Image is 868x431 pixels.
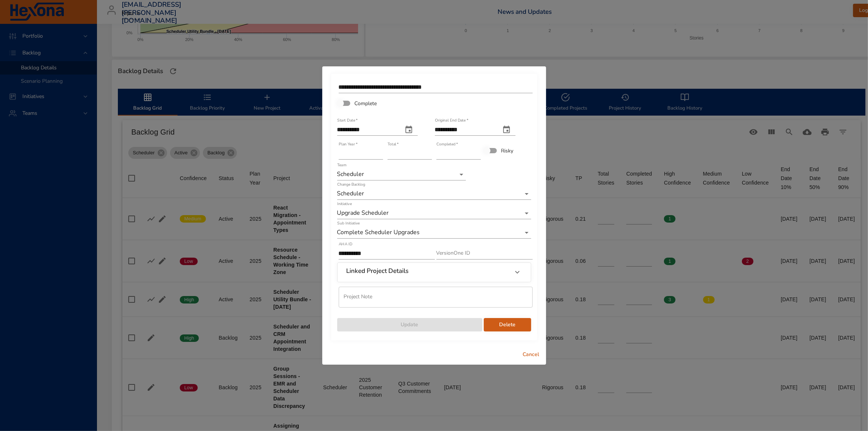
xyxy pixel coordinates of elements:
[347,267,409,275] h6: Linked Project Details
[337,188,531,200] div: Scheduler
[337,207,531,219] div: Upgrade Scheduler
[484,318,531,332] button: Delete
[337,221,360,226] label: Sub Initiative
[435,119,468,123] label: Original End Date
[436,142,458,147] label: Completed
[490,320,525,330] span: Delete
[337,183,365,187] label: Change Backlog
[337,202,352,206] label: Initiative
[519,348,543,362] button: Cancel
[339,242,352,246] label: AHA ID
[337,119,358,123] label: Start Date
[388,142,399,147] label: Total
[355,100,377,107] span: Complete
[339,142,357,147] label: Plan Year
[337,169,466,180] div: Scheduler
[501,147,514,155] span: Risky
[337,163,347,167] label: Team
[338,263,531,281] div: Linked Project Details
[498,121,516,139] button: original end date
[522,350,540,359] span: Cancel
[337,227,531,239] div: Complete Scheduler Upgrades
[400,121,418,139] button: start date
